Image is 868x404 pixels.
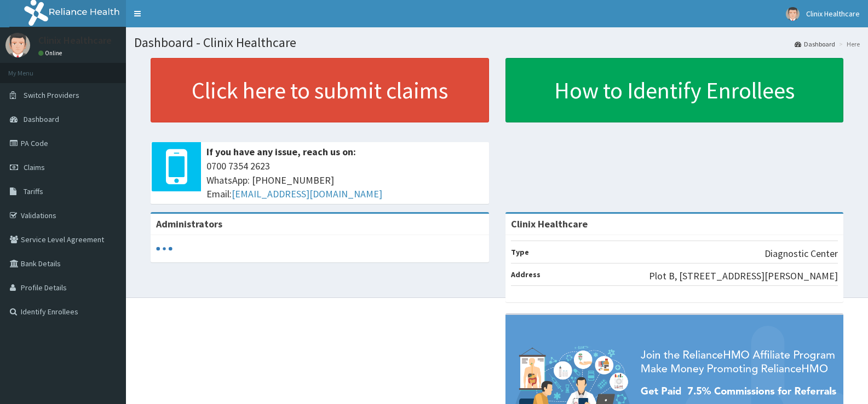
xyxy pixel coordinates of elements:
b: Address [511,270,541,279]
span: Dashboard [24,114,59,124]
span: Switch Providers [24,90,79,100]
a: Click here to submit claims [151,58,489,122]
a: Online [38,49,65,57]
img: User Image [786,7,800,21]
strong: Clinix Healthcare [511,218,588,230]
h1: Dashboard - Clinix Healthcare [134,36,860,50]
span: 0700 7354 2623 WhatsApp: [PHONE_NUMBER] Email: [206,159,484,201]
span: Clinix Healthcare [806,9,860,19]
p: Diagnostic Center [764,247,838,261]
a: [EMAIL_ADDRESS][DOMAIN_NAME] [232,188,382,200]
b: Type [511,247,529,257]
p: Clinix Healthcare [38,36,112,45]
svg: audio-loading [156,241,173,257]
span: Tariffs [24,186,43,196]
img: User Image [5,33,30,57]
li: Here [836,39,860,49]
a: Dashboard [795,39,835,49]
a: How to Identify Enrollees [505,58,844,122]
span: Claims [24,162,45,172]
b: Administrators [156,218,222,230]
p: Plot B, [STREET_ADDRESS][PERSON_NAME] [649,269,838,283]
b: If you have any issue, reach us on: [206,145,356,158]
